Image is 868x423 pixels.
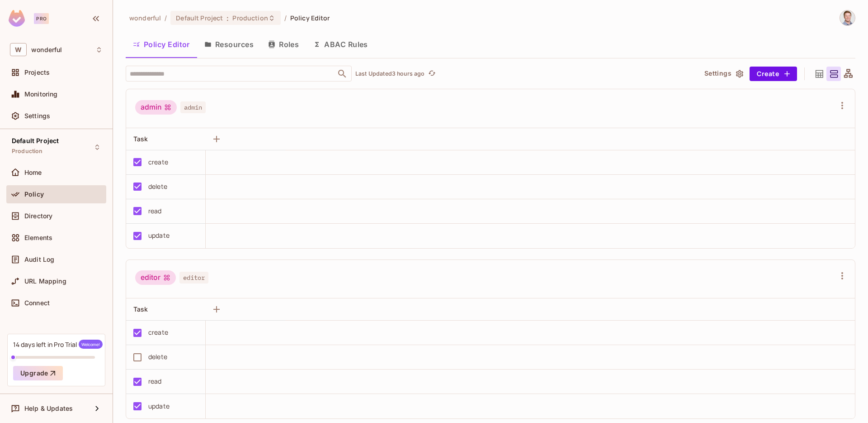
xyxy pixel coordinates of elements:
[336,67,349,80] button: Open
[226,14,229,22] span: :
[148,352,167,362] div: delete
[9,10,25,27] img: SReyMgAAAABJRU5ErkJggg==
[165,14,167,22] li: /
[197,33,261,56] button: Resources
[129,14,161,22] span: the active workspace
[126,33,197,56] button: Policy Editor
[261,33,306,56] button: Roles
[135,100,177,115] div: admin
[133,305,148,313] span: Task
[10,43,27,56] span: W
[180,101,206,113] span: admin
[24,169,42,176] span: Home
[24,91,58,98] span: Monitoring
[135,270,176,285] div: editor
[425,68,437,79] span: Click to refresh data
[24,212,52,220] span: Directory
[284,14,287,22] li: /
[148,206,162,216] div: read
[133,135,148,143] span: Task
[24,112,50,120] span: Settings
[355,70,425,77] p: Last Updated 3 hours ago
[24,299,50,307] span: Connect
[31,46,62,53] span: Workspace: wonderful
[24,256,54,263] span: Audit Log
[148,327,168,337] div: create
[12,137,59,144] span: Default Project
[428,69,436,78] span: refresh
[306,33,375,56] button: ABAC Rules
[148,157,168,167] div: create
[34,13,49,24] div: Pro
[79,340,103,349] span: Welcome!
[148,401,170,411] div: update
[24,278,66,285] span: URL Mapping
[148,376,162,386] div: read
[290,14,330,22] span: Policy Editor
[13,366,63,380] button: Upgrade
[12,148,43,155] span: Production
[24,69,50,76] span: Projects
[750,67,797,81] button: Create
[148,231,170,240] div: update
[24,234,52,241] span: Elements
[13,340,103,349] div: 14 days left in Pro Trial
[176,14,223,22] span: Default Project
[24,191,44,198] span: Policy
[840,10,855,25] img: Abe Clark
[179,272,208,284] span: editor
[148,182,167,192] div: delete
[426,68,437,79] button: refresh
[24,405,73,412] span: Help & Updates
[232,14,268,22] span: Production
[701,67,746,81] button: Settings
